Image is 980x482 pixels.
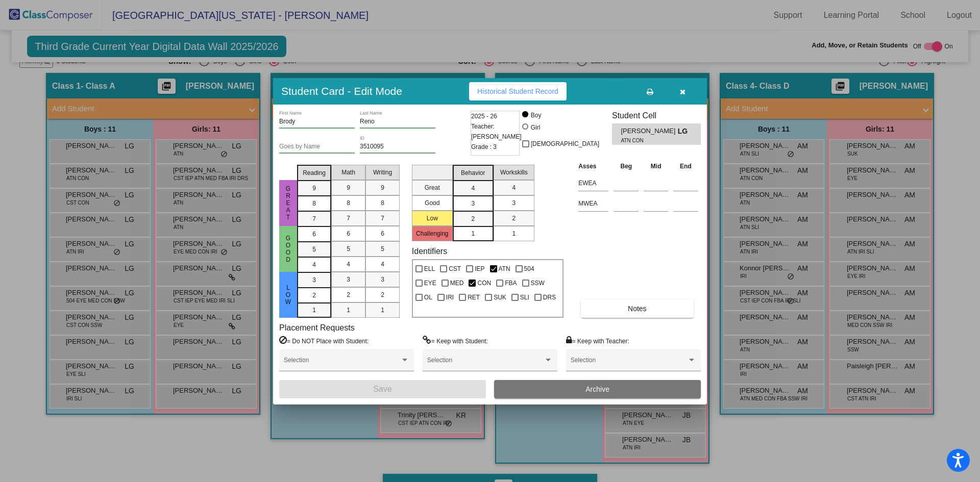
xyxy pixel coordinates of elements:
[423,336,488,346] label: = Keep with Student:
[512,229,516,238] span: 1
[424,277,436,289] span: EYE
[578,175,608,191] input: assessment
[279,323,355,333] label: Placement Requests
[381,260,384,269] span: 4
[381,275,384,284] span: 3
[373,168,392,177] span: Writing
[446,291,454,303] span: IRI
[471,214,475,223] span: 2
[381,198,384,208] span: 8
[581,299,693,318] button: Notes
[279,336,369,346] label: = Do NOT Place with Student:
[512,198,516,208] span: 3
[678,126,692,137] span: LG
[347,290,350,299] span: 2
[477,277,491,289] span: CON
[312,291,316,300] span: 2
[566,336,629,346] label: = Keep with Teacher:
[312,260,316,269] span: 4
[312,245,316,254] span: 5
[471,199,475,208] span: 3
[347,244,350,253] span: 5
[524,263,534,275] span: 504
[576,161,611,172] th: Asses
[424,291,432,303] span: OL
[471,229,475,238] span: 1
[512,183,516,192] span: 4
[530,111,542,120] div: Boy
[494,380,701,398] button: Archive
[449,263,461,275] span: CST
[347,214,350,223] span: 7
[284,185,293,221] span: Great
[585,385,609,393] span: Archive
[381,290,384,299] span: 2
[471,142,497,152] span: Grade : 3
[412,246,447,256] label: Identifiers
[373,385,391,393] span: Save
[500,168,528,177] span: Workskills
[612,111,701,120] h3: Student Cell
[360,143,435,150] input: Enter ID
[312,306,316,315] span: 1
[312,230,316,239] span: 6
[347,260,350,269] span: 4
[469,82,567,100] button: Historical Student Record
[381,214,384,223] span: 7
[347,275,350,284] span: 3
[499,263,510,275] span: ATN
[471,121,522,142] span: Teacher: [PERSON_NAME]
[543,291,556,303] span: DRS
[671,161,701,172] th: End
[531,138,599,150] span: [DEMOGRAPHIC_DATA]
[347,229,350,238] span: 6
[312,214,316,223] span: 7
[468,291,480,303] span: RET
[471,111,497,121] span: 2025 - 26
[531,277,545,289] span: SSW
[628,305,647,313] span: Notes
[520,291,529,303] span: SLI
[611,161,641,172] th: Beg
[284,284,293,306] span: Low
[279,143,355,150] input: goes by name
[621,126,677,137] span: [PERSON_NAME]
[641,161,671,172] th: Mid
[381,183,384,192] span: 9
[530,123,541,132] div: Girl
[512,214,516,223] span: 2
[312,275,316,285] span: 3
[381,229,384,238] span: 6
[381,306,384,315] span: 1
[347,183,350,192] span: 9
[303,168,326,177] span: Reading
[450,277,464,289] span: MED
[505,277,517,289] span: FBA
[621,137,670,144] span: ATN CON
[424,263,435,275] span: ELL
[279,380,486,398] button: Save
[312,199,316,208] span: 8
[347,198,350,208] span: 8
[284,235,293,263] span: Good
[341,168,355,177] span: Math
[461,168,485,177] span: Behavior
[494,291,506,303] span: SUK
[477,87,558,95] span: Historical Student Record
[312,184,316,193] span: 9
[475,263,484,275] span: IEP
[281,85,402,97] h3: Student Card - Edit Mode
[381,244,384,253] span: 5
[578,196,608,211] input: assessment
[347,306,350,315] span: 1
[471,184,475,193] span: 4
